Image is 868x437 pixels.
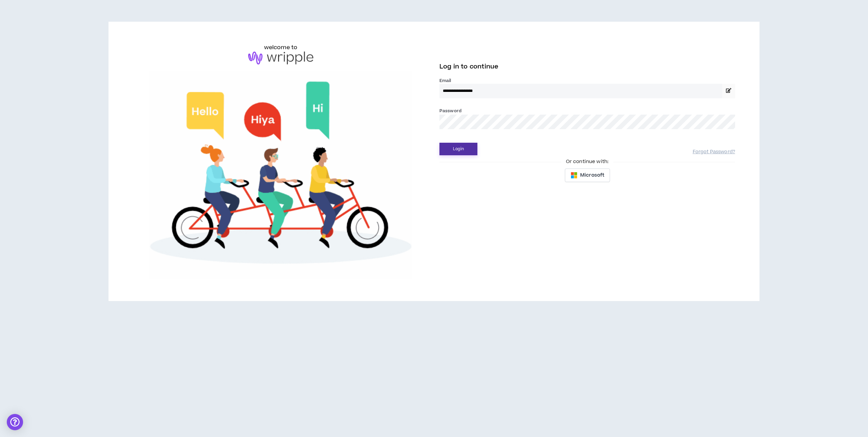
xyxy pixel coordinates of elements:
[439,78,735,84] label: Email
[693,149,735,155] a: Forgot Password?
[439,108,461,114] label: Password
[133,71,429,279] img: Welcome to Wripple
[264,43,298,52] h6: welcome to
[7,414,23,430] div: Open Intercom Messenger
[561,158,613,165] span: Or continue with:
[439,62,498,71] span: Log in to continue
[248,52,313,64] img: logo-brand.png
[565,168,610,182] button: Microsoft
[439,143,477,155] button: Login
[580,172,604,179] span: Microsoft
